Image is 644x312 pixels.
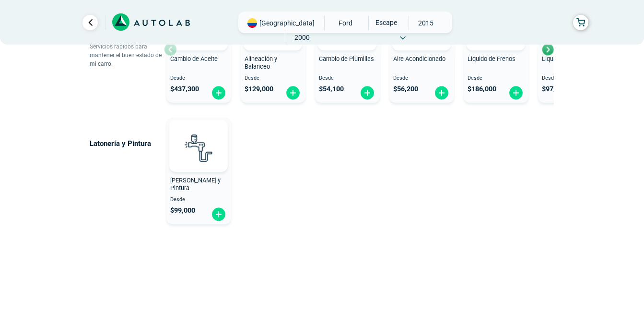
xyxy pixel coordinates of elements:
span: FORD [328,16,363,30]
span: Desde [468,75,525,82]
span: $ 97,300 [542,85,567,93]
span: Desde [542,75,599,82]
span: Cambio de Plumillas [319,55,374,62]
span: Líquido Refrigerante [542,55,596,62]
span: Desde [245,75,302,82]
div: Next slide [540,42,555,57]
span: $ 54,100 [319,85,344,93]
img: fi_plus-circle2.svg [211,207,226,222]
img: latoneria_y_pintura-v3.svg [177,127,220,169]
span: $ 437,300 [170,85,199,93]
img: AD0BCuuxAAAAAElFTkSuQmCC [184,122,213,151]
span: $ 129,000 [245,85,273,93]
span: $ 56,200 [393,85,418,93]
span: Líquido de Frenos [468,55,515,62]
img: fi_plus-circle2.svg [360,85,375,100]
span: Alineación y Balanceo [245,55,277,71]
span: $ 186,000 [468,85,496,93]
img: Flag of COLOMBIA [247,18,257,28]
img: fi_plus-circle2.svg [508,85,524,100]
img: fi_plus-circle2.svg [285,85,301,100]
a: Ir al paso anterior [82,15,98,30]
span: $ 99,000 [170,206,195,215]
img: fi_plus-circle2.svg [211,85,226,100]
span: Desde [319,75,376,82]
span: [PERSON_NAME] y Pintura [170,177,221,192]
p: Servicios rápidos para mantener el buen estado de mi carro. [90,42,164,68]
button: [PERSON_NAME] y Pintura Desde $99,000 [166,118,231,224]
span: 2015 [409,16,443,30]
span: Desde [170,75,227,82]
span: [GEOGRAPHIC_DATA] [259,18,315,28]
span: Desde [393,75,450,82]
span: 2000 [285,30,319,45]
img: fi_plus-circle2.svg [434,85,449,100]
p: Latonería y Pintura [90,137,164,150]
span: ESCAPE [369,16,403,29]
span: Aire Acondicionado [393,55,445,62]
span: Cambio de Aceite [170,55,218,62]
span: Desde [170,197,227,203]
